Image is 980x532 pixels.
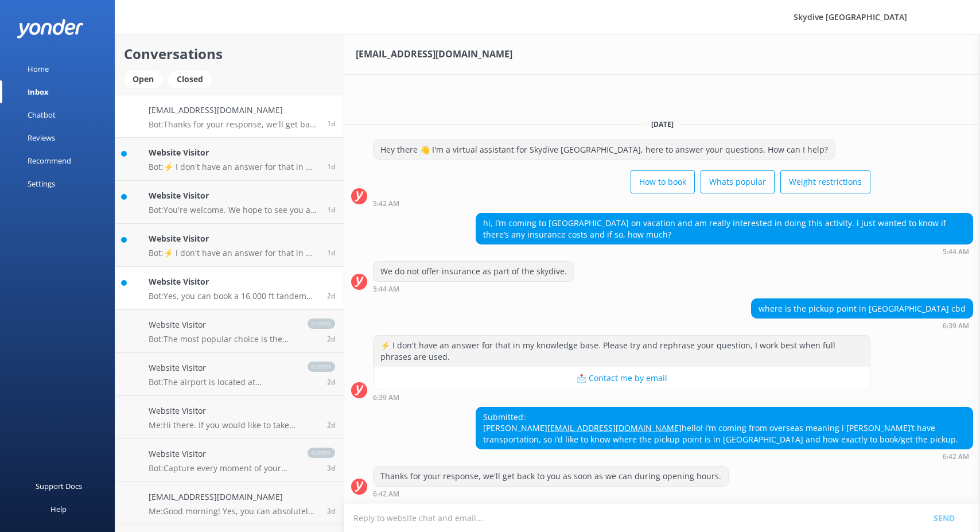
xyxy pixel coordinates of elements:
p: Bot: The most popular choice is the 18,000ft skydive, which is the highest in the Southern Hemisp... [149,334,296,344]
h4: Website Visitor [149,275,318,288]
div: 06:39am 15-Aug-2025 (UTC +12:00) Pacific/Auckland [373,393,870,401]
a: Website VisitorBot:You're welcome. We hope to see you at [GEOGRAPHIC_DATA] [GEOGRAPHIC_DATA] soon!1d [115,181,344,224]
strong: 5:44 AM [373,286,399,293]
strong: 6:39 AM [943,323,969,329]
a: Website VisitorBot:The airport is located at [GEOGRAPHIC_DATA] ([GEOGRAPHIC_DATA]): [STREET_ADDRE... [115,353,344,396]
div: Open [124,71,162,88]
span: 09:59pm 14-Aug-2025 (UTC +12:00) Pacific/Auckland [327,205,335,215]
h4: Website Visitor [149,405,316,417]
div: Chatbot [28,103,56,126]
span: closed [308,362,335,372]
div: Closed [168,71,212,88]
p: Me: Good morning! Yes, you can absolutely accompany your child. The transport from [GEOGRAPHIC_DA... [149,506,316,517]
div: 05:44am 15-Aug-2025 (UTC +12:00) Pacific/Auckland [373,285,574,293]
div: Submitted: [PERSON_NAME] hello! i’m coming from overseas meaning i [PERSON_NAME]’t have transport... [476,407,973,449]
div: Reviews [28,126,55,149]
strong: 6:42 AM [943,453,969,460]
span: 09:43am 13-Aug-2025 (UTC +12:00) Pacific/Auckland [327,463,335,473]
span: closed [308,319,335,329]
img: yonder-white-logo.png [17,19,83,38]
div: Support Docs [36,475,82,498]
button: How to book [631,170,695,193]
p: Bot: ⚡ I don't have an answer for that in my knowledge base. Please try and rephrase your questio... [149,248,318,258]
div: Inbox [28,80,49,103]
p: Bot: You're welcome. We hope to see you at [GEOGRAPHIC_DATA] [GEOGRAPHIC_DATA] soon! [149,205,318,215]
a: Website VisitorBot:Yes, you can book a 16,000 ft tandem skydive with optional free return transpo... [115,267,344,310]
span: 06:42am 15-Aug-2025 (UTC +12:00) Pacific/Auckland [327,119,335,129]
a: Website VisitorBot:The most popular choice is the 18,000ft skydive, which is the highest in the S... [115,310,344,353]
div: 06:42am 15-Aug-2025 (UTC +12:00) Pacific/Auckland [476,452,973,460]
p: Bot: The airport is located at [GEOGRAPHIC_DATA] ([GEOGRAPHIC_DATA]): [STREET_ADDRESS]. It's an e... [149,377,296,387]
h4: Website Visitor [149,319,296,331]
p: Bot: Yes, you can book a 16,000 ft tandem skydive with optional free return transport from [GEOGR... [149,291,318,301]
a: [EMAIL_ADDRESS][DOMAIN_NAME]Bot:Thanks for your response, we'll get back to you as soon as we can... [115,95,344,138]
span: 10:32am 13-Aug-2025 (UTC +12:00) Pacific/Auckland [327,420,335,430]
a: Open [124,72,168,85]
strong: 6:39 AM [373,394,399,401]
h4: Website Visitor [149,362,296,374]
h2: Conversations [124,43,335,65]
div: Settings [28,172,55,195]
div: 05:44am 15-Aug-2025 (UTC +12:00) Pacific/Auckland [476,247,973,255]
div: Recommend [28,149,71,172]
a: Website VisitorBot:⚡ I don't have an answer for that in my knowledge base. Please try and rephras... [115,138,344,181]
h4: Website Visitor [149,146,318,159]
div: 06:39am 15-Aug-2025 (UTC +12:00) Pacific/Auckland [751,321,973,329]
span: 08:38am 13-Aug-2025 (UTC +12:00) Pacific/Auckland [327,506,335,516]
h4: Website Visitor [149,189,318,202]
a: Closed [168,72,217,85]
div: We do not offer insurance as part of the skydive. [374,262,574,281]
p: Bot: Capture every moment of your skydive with personalized one-on-one videos and photos in high ... [149,463,296,473]
a: Website VisitorBot:⚡ I don't have an answer for that in my knowledge base. Please try and rephras... [115,224,344,267]
strong: 5:44 AM [943,248,969,255]
span: [DATE] [644,119,680,129]
span: 10:51am 13-Aug-2025 (UTC +12:00) Pacific/Auckland [327,377,335,387]
strong: 6:42 AM [373,491,399,498]
a: Website VisitorBot:Capture every moment of your skydive with personalized one-on-one videos and p... [115,439,344,482]
div: 05:42am 15-Aug-2025 (UTC +12:00) Pacific/Auckland [373,199,870,207]
h4: [EMAIL_ADDRESS][DOMAIN_NAME] [149,104,318,117]
span: 07:56pm 14-Aug-2025 (UTC +12:00) Pacific/Auckland [327,248,335,258]
p: Bot: Thanks for your response, we'll get back to you as soon as we can during opening hours. [149,119,318,130]
div: where is the pickup point in [GEOGRAPHIC_DATA] cbd [752,299,973,319]
div: hi, i’m coming to [GEOGRAPHIC_DATA] on vacation and am really interested in doing this activity. ... [476,213,973,244]
h4: [EMAIL_ADDRESS][DOMAIN_NAME] [149,491,316,503]
a: Website VisitorMe:Hi there. If you would like to take advantage of our free transport option you ... [115,396,344,439]
p: Me: Hi there. If you would like to take advantage of our free transport option you will need to s... [149,420,316,430]
h4: Website Visitor [149,448,296,460]
span: 06:22pm 13-Aug-2025 (UTC +12:00) Pacific/Auckland [327,291,335,301]
h3: [EMAIL_ADDRESS][DOMAIN_NAME] [356,47,512,62]
div: 06:42am 15-Aug-2025 (UTC +12:00) Pacific/Auckland [373,490,729,498]
div: Home [28,57,49,80]
span: 12:23pm 13-Aug-2025 (UTC +12:00) Pacific/Auckland [327,334,335,344]
span: closed [308,448,335,458]
button: 📩 Contact me by email [374,367,870,390]
button: Weight restrictions [780,170,870,193]
a: [EMAIL_ADDRESS][DOMAIN_NAME] [547,422,682,433]
div: Hey there 👋 I'm a virtual assistant for Skydive [GEOGRAPHIC_DATA], here to answer your questions.... [374,140,835,160]
p: Bot: ⚡ I don't have an answer for that in my knowledge base. Please try and rephrase your questio... [149,162,318,172]
div: Help [50,498,67,521]
button: Whats popular [701,170,775,193]
span: 10:37pm 14-Aug-2025 (UTC +12:00) Pacific/Auckland [327,162,335,172]
strong: 5:42 AM [373,200,399,207]
a: [EMAIL_ADDRESS][DOMAIN_NAME]Me:Good morning! Yes, you can absolutely accompany your child. The tr... [115,482,344,525]
div: Thanks for your response, we'll get back to you as soon as we can during opening hours. [374,467,728,486]
h4: Website Visitor [149,232,318,245]
div: ⚡ I don't have an answer for that in my knowledge base. Please try and rephrase your question, I ... [374,336,870,366]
